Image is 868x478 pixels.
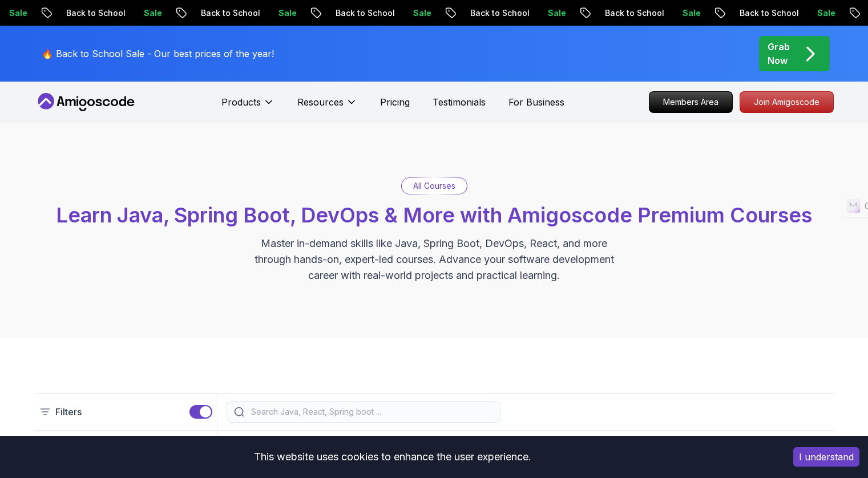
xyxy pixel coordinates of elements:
p: Grab Now [768,40,790,67]
div: This website uses cookies to enhance the user experience. [9,444,776,469]
a: Testimonials [433,95,486,109]
button: Accept cookies [793,447,859,467]
a: Members Area [649,91,733,113]
p: Back to School [594,7,672,19]
p: Join Amigoscode [740,92,833,112]
a: Pricing [380,95,410,109]
span: Learn Java, Spring Boot, DevOps & More with Amigoscode Premium Courses [56,202,812,228]
p: Resources [297,95,344,109]
p: Sale [133,7,169,19]
p: Back to School [190,7,268,19]
button: Products [221,95,274,118]
p: All Courses [413,180,455,192]
p: Back to School [325,7,402,19]
p: Back to School [729,7,806,19]
p: 🔥 Back to School Sale - Our best prices of the year! [42,47,274,60]
a: Join Amigoscode [740,91,834,113]
p: Sale [672,7,708,19]
a: For Business [508,95,564,109]
p: Sale [268,7,304,19]
button: Resources [297,95,357,118]
p: Sale [402,7,439,19]
p: Sale [806,7,843,19]
p: Members Area [649,92,732,112]
p: Master in-demand skills like Java, Spring Boot, DevOps, React, and more through hands-on, expert-... [243,236,626,283]
p: Filters [55,405,82,419]
p: Sale [537,7,574,19]
input: Search Java, React, Spring boot ... [249,406,493,418]
p: Products [221,95,261,109]
p: Back to School [459,7,537,19]
p: Back to School [55,7,133,19]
